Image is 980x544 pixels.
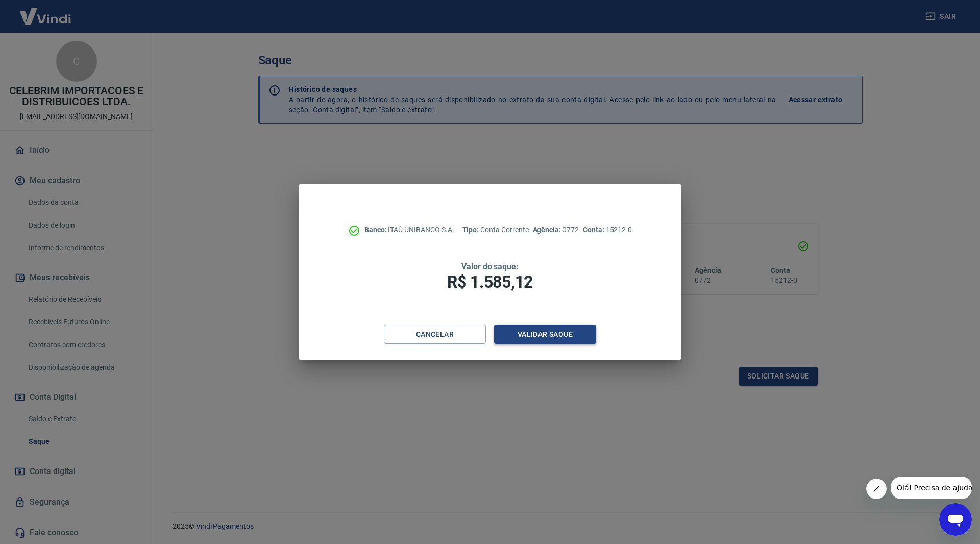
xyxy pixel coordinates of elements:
[533,225,579,235] p: 0772
[462,226,481,234] span: Tipo:
[939,503,972,536] iframe: Botão para abrir a janela de mensagens
[447,272,533,292] span: R$ 1.585,12
[364,226,388,234] span: Banco:
[364,225,454,235] p: ITAÚ UNIBANCO S.A.
[462,225,529,235] p: Conta Corrente
[494,325,596,344] button: Validar saque
[866,479,887,499] iframe: Fechar mensagem
[384,325,486,344] button: Cancelar
[533,226,563,234] span: Agência:
[461,262,519,271] span: Valor do saque:
[583,225,632,235] p: 15212-0
[891,477,972,499] iframe: Mensagem da empresa
[6,7,86,15] span: Olá! Precisa de ajuda?
[583,226,606,234] span: Conta:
